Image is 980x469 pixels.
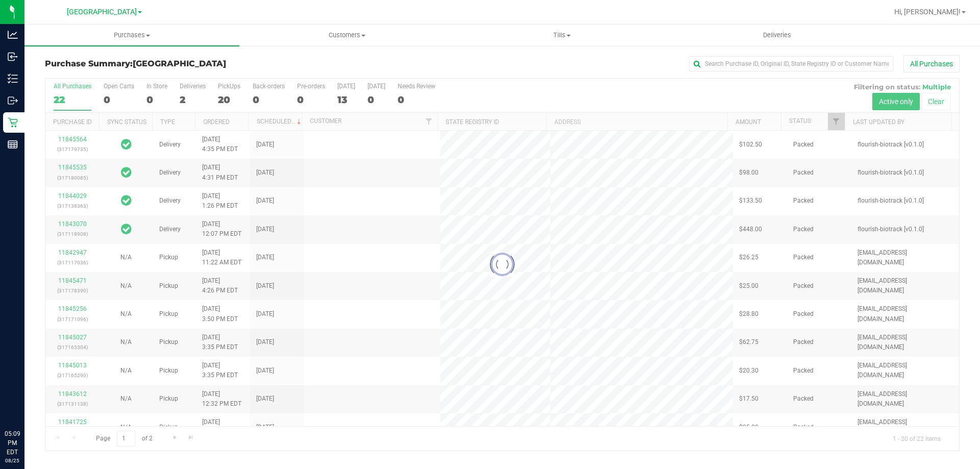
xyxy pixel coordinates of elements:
inline-svg: Retail [8,117,18,128]
inline-svg: Inbound [8,52,18,62]
h3: Purchase Summary: [45,59,350,68]
p: 05:09 PM EDT [5,429,20,457]
input: Search Purchase ID, Original ID, State Registry ID or Customer Name... [689,56,893,71]
a: Customers [239,24,454,46]
inline-svg: Inventory [8,73,18,84]
a: Purchases [24,24,239,46]
span: Purchases [24,31,239,40]
span: Tills [455,31,669,40]
inline-svg: Analytics [8,30,18,40]
inline-svg: Reports [8,139,18,150]
button: All Purchases [903,55,960,72]
span: [GEOGRAPHIC_DATA] [67,8,137,16]
a: Tills [454,24,669,46]
span: Hi, [PERSON_NAME]! [894,8,961,16]
iframe: Resource center [10,387,41,418]
span: [GEOGRAPHIC_DATA] [133,59,226,68]
p: 08/25 [5,457,20,464]
a: Deliveries [670,24,885,46]
span: Deliveries [749,31,805,40]
span: Customers [240,31,454,40]
inline-svg: Outbound [8,95,18,106]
